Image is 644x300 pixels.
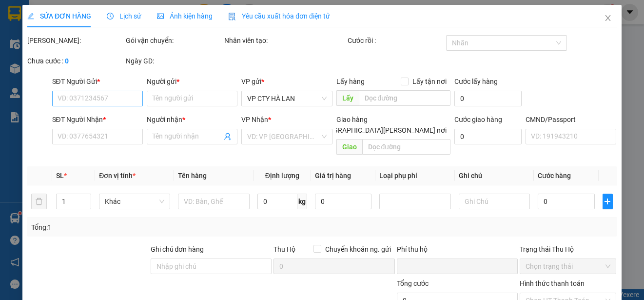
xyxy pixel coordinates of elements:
span: VP CTY HÀ LAN [247,91,326,106]
input: Dọc đường [359,90,451,106]
div: Cước rồi : [348,35,444,46]
span: clock-circle [107,13,114,20]
input: Cước giao hàng [455,129,522,144]
span: Yêu cầu xuất hóa đơn điện tử [228,12,330,20]
div: SĐT Người Nhận [52,114,143,125]
div: Người nhận [147,114,237,125]
span: Lấy [336,90,359,106]
span: Ảnh kiện hàng [157,12,213,20]
span: Định lượng [265,172,299,180]
span: kg [297,194,307,209]
div: Ngày GD: [126,56,222,66]
div: Chưa cước : [27,56,124,66]
th: Loại phụ phí [376,166,455,185]
div: VP gửi [241,76,332,87]
span: Lấy hàng [336,78,365,85]
div: Phí thu hộ [397,244,518,259]
div: Trạng thái Thu Hộ [520,244,617,255]
div: Người gửi [147,76,237,87]
div: SĐT Người Gửi [52,76,143,87]
span: VP Nhận [241,116,268,123]
label: Cước giao hàng [455,116,503,123]
span: Chuyển khoản ng. gửi [321,244,395,255]
div: CMND/Passport [526,114,616,125]
span: Chọn trạng thái [526,259,611,274]
span: Giao [336,139,362,155]
input: Cước lấy hàng [455,91,522,106]
span: picture [157,13,164,20]
div: [PERSON_NAME]: [27,35,124,46]
button: Close [594,5,622,32]
input: Ghi Chú [459,194,530,209]
span: Lấy tận nơi [409,76,451,87]
div: Tổng: 1 [31,222,249,233]
span: Tên hàng [178,172,207,180]
input: VD: Bàn, Ghế [178,194,250,209]
input: Dọc đường [362,139,451,155]
label: Ghi chú đơn hàng [151,245,204,253]
img: icon [228,13,236,20]
th: Ghi chú [455,166,534,185]
span: Tổng cước [397,280,429,287]
span: Đơn vị tính [99,172,136,180]
span: Lịch sử [107,12,141,20]
div: Gói vận chuyển: [126,35,222,46]
label: Hình thức thanh toán [520,280,585,287]
span: Khác [105,194,164,209]
b: 0 [65,57,69,65]
span: plus [603,198,612,205]
input: Ghi chú đơn hàng [151,259,272,274]
span: Cước hàng [538,172,571,180]
span: edit [27,13,34,20]
span: Giao hàng [336,116,368,123]
button: plus [603,194,613,209]
span: SL [56,172,64,180]
div: Nhân viên tạo: [224,35,346,46]
button: delete [31,194,47,209]
span: Giá trị hàng [315,172,351,180]
span: [GEOGRAPHIC_DATA][PERSON_NAME] nơi [314,125,451,136]
label: Cước lấy hàng [455,78,498,85]
span: user-add [224,133,232,140]
span: SỬA ĐƠN HÀNG [27,12,91,20]
span: close [604,14,612,22]
span: Thu Hộ [273,245,295,253]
